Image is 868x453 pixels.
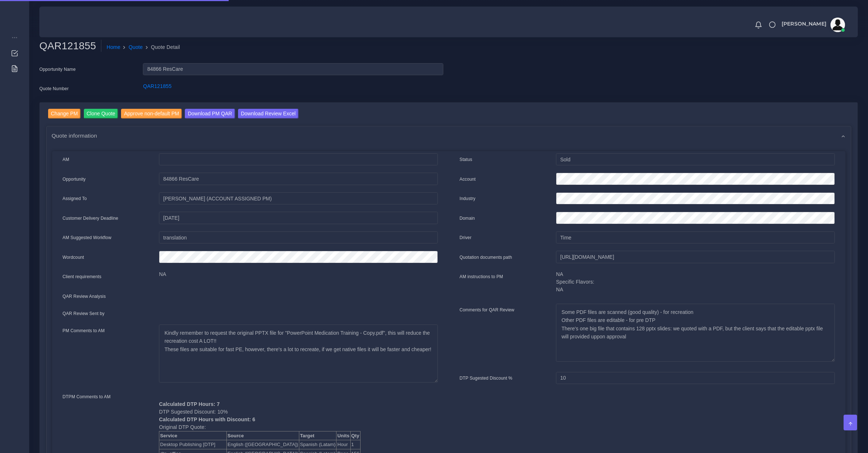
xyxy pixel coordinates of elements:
label: Opportunity Name [39,66,76,73]
td: Hour [336,440,350,449]
label: QAR Review Analysis [63,293,106,300]
label: Wordcount [63,254,84,261]
p: NA [159,270,437,278]
label: Industry [460,195,476,202]
input: Approve non-default PM [121,109,182,119]
a: [PERSON_NAME]avatar [778,18,848,32]
span: Quote information [52,131,97,140]
h2: QAR121855 [39,40,101,52]
td: Spanish (Latam) [299,440,336,449]
td: Desktop Publishing [DTP] [159,440,227,449]
input: Download PM QAR [185,109,235,119]
label: Assigned To [63,195,87,202]
label: Comments for QAR Review [460,307,514,313]
b: Calculated DTP Hours with Discount: 6 [159,416,255,422]
td: English ([GEOGRAPHIC_DATA]) [226,440,299,449]
th: Target [299,431,336,440]
label: Opportunity [63,176,86,183]
label: Account [460,176,476,183]
th: Units [336,431,350,440]
input: Clone Quote [84,109,118,119]
input: Change PM [48,109,81,119]
label: AM Suggested Workflow [63,234,112,241]
input: pm [159,192,437,205]
th: Qty [350,431,360,440]
b: Calculated DTP Hours: 7 [159,401,219,407]
th: Source [226,431,299,440]
label: AM instructions to PM [460,273,503,280]
label: Client requirements [63,273,102,280]
label: QAR Review Sent by [63,310,105,317]
p: NA Specific Flavors: NA [556,270,834,293]
td: 1 [350,440,360,449]
label: DTPM Comments to AM [63,394,111,400]
label: Customer Delivery Deadline [63,215,118,222]
label: Quote Number [39,85,69,92]
th: Service [159,431,227,440]
label: Quotation documents path [460,254,512,261]
label: Status [460,156,472,163]
input: Download Review Excel [238,109,299,119]
label: AM [63,156,69,163]
label: Driver [460,234,472,241]
img: avatar [830,18,845,32]
div: Quote information [47,126,851,145]
a: Quote [129,43,143,51]
span: [PERSON_NAME] [782,21,826,26]
li: Quote Detail [143,43,180,51]
a: QAR121855 [143,83,171,89]
a: Home [106,43,120,51]
label: PM Comments to AM [63,327,105,334]
label: Domain [460,215,475,222]
textarea: Kindly remember to request the original PPTX file for "PowerPoint Medication Training - Copy.pdf"... [159,325,437,383]
label: DTP Sugested Discount % [460,375,513,381]
textarea: Some PDF files are scanned (good quality) - for recreation Other PDF files are editable - for pre... [556,304,834,362]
